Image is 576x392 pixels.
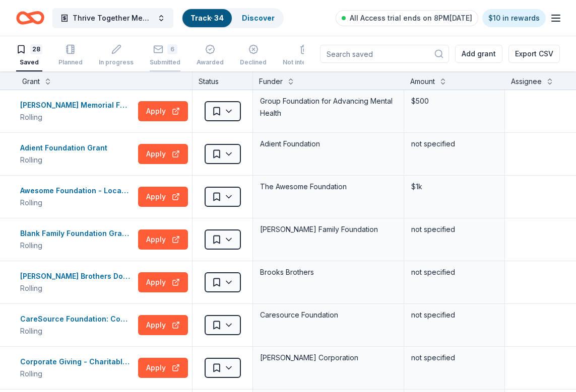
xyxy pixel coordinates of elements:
div: [PERSON_NAME] Brothers Donations [20,270,134,282]
div: Declined [240,58,267,66]
button: Blank Family Foundation GrantsRolling [20,227,134,252]
div: 28 [30,44,42,54]
div: Rolling [20,240,134,252]
div: 6 [167,44,177,54]
div: Submitted [150,58,180,66]
button: Apply [138,272,188,292]
button: Awarded [197,40,224,71]
div: Saved [16,58,42,66]
input: Search saved [320,45,449,63]
div: In progress [99,58,134,66]
a: Home [16,6,44,30]
button: [PERSON_NAME] Brothers DonationsRolling [20,270,134,294]
button: Awesome Foundation - Local Chapter GrantsRolling [20,185,134,209]
div: Adient Foundation [259,137,398,151]
span: Thrive Together Mental Health and Well-Being Program [73,12,153,24]
button: Apply [138,229,188,250]
div: Adient Foundation Grant [20,142,111,154]
button: CareSource Foundation: Community GrantRolling [20,313,134,337]
div: [PERSON_NAME] Memorial Fund Award [20,99,134,111]
div: not specified [410,265,498,279]
div: Awarded [197,58,224,66]
div: not specified [410,351,498,365]
div: The Awesome Foundation [259,180,398,194]
div: not specified [410,222,498,237]
div: Status [193,71,253,90]
button: 6Submitted [150,40,180,71]
div: CareSource Foundation: Community Grant [20,313,134,325]
div: not specified [410,137,498,151]
button: [PERSON_NAME] Memorial Fund AwardRolling [20,99,134,123]
div: Rolling [20,282,134,294]
div: Rolling [20,325,134,337]
button: Apply [138,144,188,164]
button: Apply [138,101,188,121]
div: not specified [410,308,498,322]
div: Grant [22,75,40,88]
a: Track· 34 [190,14,224,22]
button: Add grant [455,45,502,63]
button: Not interested [283,40,326,71]
div: Amount [410,75,435,88]
div: Awesome Foundation - Local Chapter Grants [20,185,134,197]
button: Apply [138,315,188,335]
div: Planned [58,58,83,66]
span: All Access trial ends on 8PM[DATE] [350,12,472,24]
a: Discover [242,14,275,22]
div: Caresource Foundation [259,308,398,322]
button: Corporate Giving - Charitable ContributionsRolling [20,356,134,380]
button: Declined [240,40,267,71]
div: Assignee [511,75,542,88]
button: Adient Foundation GrantRolling [20,142,134,166]
div: Rolling [20,368,134,380]
div: Group Foundation for Advancing Mental Health [259,94,398,120]
div: [PERSON_NAME] Family Foundation [259,222,398,237]
div: Rolling [20,197,134,209]
button: Apply [138,187,188,207]
button: Export CSV [508,45,560,63]
div: $500 [410,94,498,108]
div: Funder [259,75,283,88]
button: Thrive Together Mental Health and Well-Being Program [52,8,173,28]
div: Blank Family Foundation Grants [20,227,134,240]
a: All Access trial ends on 8PM[DATE] [336,10,478,26]
a: $10 in rewards [482,9,546,27]
button: Planned [58,40,83,71]
button: Track· 34Discover [181,8,284,28]
div: Brooks Brothers [259,265,398,279]
button: In progress [99,40,134,71]
button: 28Saved [16,40,42,71]
div: Corporate Giving - Charitable Contributions [20,356,134,368]
div: $1k [410,180,498,194]
div: Rolling [20,111,134,123]
div: [PERSON_NAME] Corporation [259,351,398,365]
div: Not interested [283,58,326,66]
button: Apply [138,358,188,378]
div: Rolling [20,154,111,166]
